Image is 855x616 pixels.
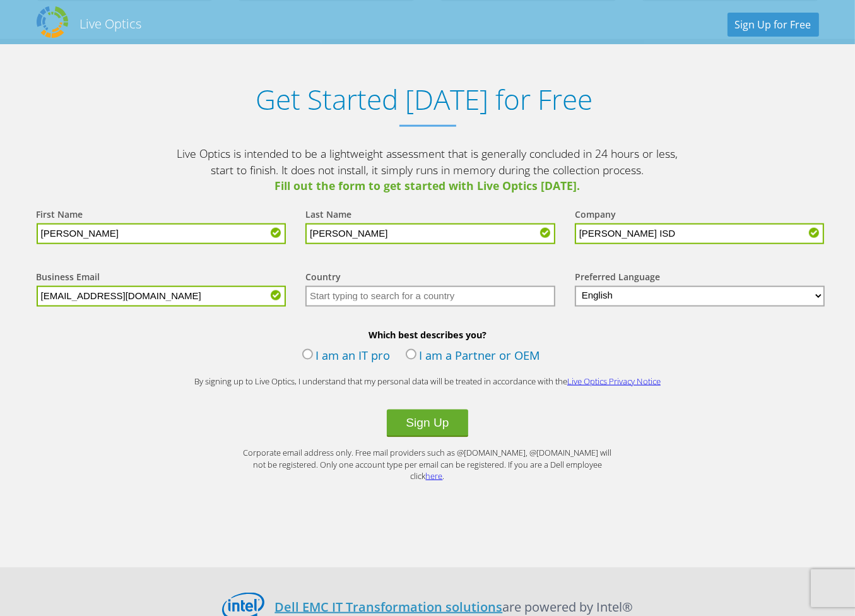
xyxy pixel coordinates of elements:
img: Dell Dpack [37,6,68,38]
h2: Live Optics [80,15,142,32]
input: Start typing to search for a country [305,286,555,307]
b: Which best describes you? [24,329,832,341]
a: Sign Up for Free [728,13,819,37]
a: Dell EMC IT Transformation solutions [274,598,502,615]
h1: Get Started [DATE] for Free [24,83,825,115]
label: Business Email [37,271,100,286]
button: Sign Up [387,410,468,437]
span: Fill out the form to get started with Live Optics [DATE]. [175,178,680,194]
p: By signing up to Live Optics, I understand that my personal data will be treated in accordance wi... [175,376,680,388]
label: Last Name [305,208,351,223]
label: I am an IT pro [302,347,391,366]
p: Live Optics is intended to be a lightweight assessment that is generally concluded in 24 hours or... [175,146,680,194]
a: here [426,470,443,482]
label: Preferred Language [575,271,660,286]
label: Company [575,208,616,223]
p: are powered by Intel® [274,598,633,616]
label: Country [305,271,341,286]
a: Live Optics Privacy Notice [567,376,661,387]
label: I am a Partner or OEM [406,347,541,366]
label: First Name [37,208,83,223]
p: Corporate email address only. Free mail providers such as @[DOMAIN_NAME], @[DOMAIN_NAME] will not... [239,447,617,482]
